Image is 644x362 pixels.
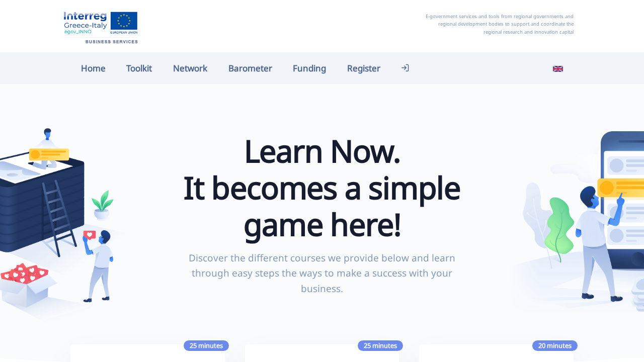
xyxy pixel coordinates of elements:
[180,132,465,243] h1: Learn Now. It becomes a simple game here!
[337,57,391,79] a: Register
[70,57,116,79] a: Home
[180,250,465,296] p: Discover the different courses we provide below and learn through easy steps the ways to make a s...
[163,57,218,79] a: Network
[358,340,403,351] span: 25 minutes
[218,57,283,79] a: Barometer
[282,57,337,79] a: Funding
[184,340,229,351] span: 25 minutes
[553,64,563,74] img: en_flag.svg
[532,340,578,351] span: 20 minutes
[60,8,141,45] img: Home
[116,57,163,79] a: Toolkit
